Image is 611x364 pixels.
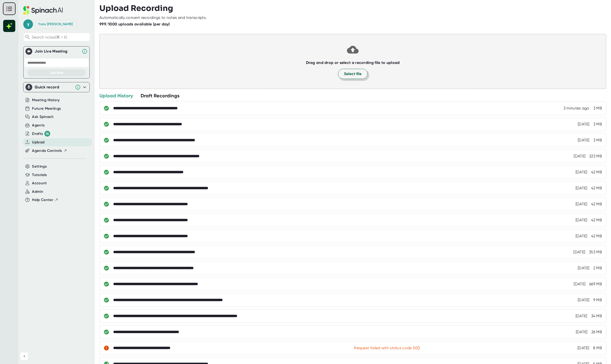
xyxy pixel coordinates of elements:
[576,314,587,318] div: 6/18/2025, 11:40:37 AM
[49,71,64,75] span: Join Now
[593,298,602,302] div: 9 MB
[354,346,420,350] div: Request failed with status code 500
[593,138,602,143] div: 3 MB
[32,123,45,128] button: Agents
[593,266,602,271] div: 2 MB
[576,330,587,334] div: 6/10/2025, 8:45:36 AM
[32,172,47,178] button: Tutorials
[576,202,587,207] div: 9/16/2025, 8:37:07 PM
[576,186,587,191] div: 9/16/2025, 8:46:12 PM
[576,218,587,223] div: 9/16/2025, 5:18:52 PM
[32,164,47,169] button: Settings
[32,97,60,103] button: Meeting History
[338,69,368,79] button: Select file
[32,148,62,154] span: Agenda Controls
[25,82,88,92] div: Quick record
[591,234,602,239] div: 42 MB
[589,250,602,255] div: 353 MB
[32,197,58,203] button: Help Center
[99,93,133,99] div: Upload History
[574,282,585,287] div: 8/12/2025, 12:41:55 PM
[576,170,587,175] div: 9/16/2025, 8:49:25 PM
[591,314,602,318] div: 34 MB
[32,180,47,186] button: Account
[563,106,589,111] div: 10/13/2025, 3:02:08 PM
[593,346,602,350] div: 8 MB
[576,234,587,239] div: 9/16/2025, 5:10:25 PM
[32,148,67,154] button: Agenda Controls
[591,186,602,191] div: 42 MB
[32,35,89,39] span: Search notes (⌘ + K)
[32,114,54,120] button: Ask Spinach
[25,46,88,56] div: Join Live MeetingJoin Live Meeting
[32,131,50,137] button: Drafts 76
[578,298,589,302] div: 7/2/2025, 12:57:08 PM
[32,131,50,137] div: Drafts
[32,189,43,194] button: Admin
[591,170,602,175] div: 42 MB
[591,218,602,223] div: 42 MB
[38,22,73,26] div: Yoav Grossman
[593,122,602,127] div: 3 MB
[99,4,606,13] h3: Upload Recording
[44,131,50,137] div: 76
[591,202,602,207] div: 42 MB
[35,85,72,90] div: Quick record
[578,266,589,271] div: 8/24/2025, 8:20:08 AM
[573,250,585,255] div: 9/16/2025, 9:20:10 AM
[23,19,33,29] span: y
[578,138,589,143] div: 10/8/2025, 9:59:00 AM
[578,346,589,350] div: 6/10/2025, 8:40:50 AM
[578,122,589,127] div: 10/10/2025, 10:00:53 AM
[32,139,44,145] button: Upload
[591,330,602,334] div: 26 MB
[306,60,400,65] b: Drag and drop or select a recording file to upload
[20,352,28,360] button: Collapse sidebar
[593,106,602,111] div: 3 MB
[99,15,207,20] div: Automatically convert recordings to notes and transcripts.
[574,154,585,159] div: 10/6/2025, 3:32:17 PM
[32,197,53,203] span: Help Center
[99,22,170,26] b: 999/1000 uploads available (per day)
[141,93,179,99] div: Draft Recordings
[32,106,61,111] button: Future Meetings
[344,71,362,77] span: Select file
[27,69,86,76] button: Join Now
[589,282,602,287] div: 669 MB
[26,49,31,54] img: Join Live Meeting
[35,49,79,54] div: Join Live Meeting
[589,154,602,159] div: 223 MB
